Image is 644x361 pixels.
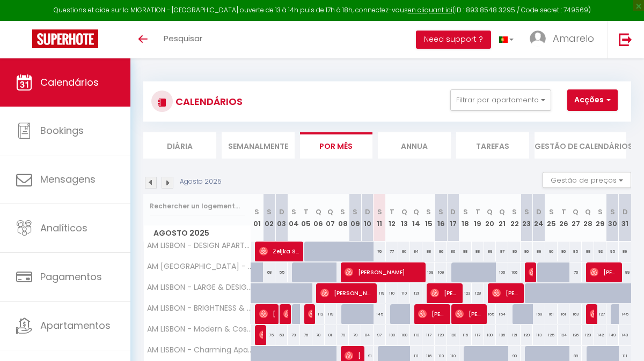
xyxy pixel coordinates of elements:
div: 149 [619,325,631,345]
abbr: S [353,207,357,217]
th: 17 [447,194,459,242]
abbr: S [377,207,382,217]
span: [PERSON_NAME] [259,325,264,345]
abbr: Q [573,207,579,217]
div: 113 [410,325,422,345]
span: AM LISBON - BRIGHTNESS & SPACIOUS APARTMENT [145,304,253,312]
abbr: S [463,207,468,217]
div: 126 [569,325,582,345]
abbr: Q [401,207,407,217]
div: 100 [386,325,398,345]
div: 120 [435,325,447,345]
div: 89 [619,262,631,282]
li: Por mês [300,132,373,159]
span: [PERSON_NAME] [308,304,312,324]
th: 26 [558,194,570,242]
div: 106 [496,262,508,282]
div: 128 [582,325,594,345]
span: Bookings [40,124,84,137]
div: 88 [582,242,594,261]
div: 86 [447,242,459,261]
div: 89 [533,242,545,261]
a: Pesquisar [156,21,210,58]
th: 20 [484,194,496,242]
th: 22 [508,194,521,242]
div: 76 [374,242,386,261]
abbr: T [475,207,480,217]
span: [PERSON_NAME] [259,304,276,324]
th: 08 [336,194,349,242]
div: 85 [569,242,582,261]
div: 145 [619,304,631,324]
div: 124 [558,325,570,345]
th: 06 [312,194,325,242]
div: 84 [410,242,422,261]
div: 161 [558,304,570,324]
span: Zeljka Stimac Jager [259,241,301,261]
div: 88 [472,242,484,261]
button: Need support ? [416,31,491,49]
abbr: S [438,207,443,217]
div: 125 [545,325,558,345]
abbr: T [304,207,309,217]
div: 119 [374,283,386,303]
div: 127 [594,304,606,324]
input: Rechercher un logement... [150,197,245,216]
span: [PERSON_NAME] [492,283,521,303]
th: 05 [300,194,312,242]
abbr: D [279,207,284,217]
abbr: S [254,207,259,217]
th: 13 [398,194,411,242]
div: 86 [435,242,447,261]
abbr: S [549,207,554,217]
img: logout [619,33,632,46]
span: AM LISBON - Charming Apartment in the Heart of [GEOGRAPHIC_DATA] [145,346,253,354]
button: Acções [567,89,618,111]
abbr: T [561,207,566,217]
div: 149 [606,325,619,345]
div: 79 [349,325,361,345]
div: 84 [361,325,374,345]
th: 18 [459,194,472,242]
div: 75 [263,325,275,345]
abbr: S [512,207,517,217]
abbr: Q [585,207,591,217]
span: [PERSON_NAME] [345,262,423,282]
abbr: Q [327,207,333,217]
div: 79 [336,325,349,345]
div: 161 [545,304,558,324]
th: 02 [263,194,275,242]
span: Calendários [40,76,99,89]
div: 95 [606,242,619,261]
div: 120 [521,325,533,345]
th: 27 [569,194,582,242]
button: Gestão de preços [543,172,631,188]
div: 163 [569,304,582,324]
div: 81 [325,325,337,345]
div: 73 [288,325,300,345]
a: ... Amarelo [522,21,608,58]
th: 14 [410,194,422,242]
th: 30 [606,194,619,242]
div: 69 [275,325,288,345]
h3: CALENDÁRIOS [173,89,243,114]
span: Agosto 2025 [144,225,251,241]
span: Pesquisar [164,33,202,44]
div: 165 [484,304,496,324]
abbr: S [340,207,345,217]
th: 10 [361,194,374,242]
span: [PERSON_NAME] [529,262,533,282]
abbr: Q [316,207,321,217]
abbr: Q [499,207,505,217]
abbr: S [610,207,615,217]
th: 03 [275,194,288,242]
span: [PERSON_NAME] [283,304,288,324]
div: 110 [386,283,398,303]
div: 88 [459,242,472,261]
li: Gestão de calendários [535,132,626,159]
span: Pagamentos [40,270,102,283]
div: 80 [398,242,411,261]
div: 106 [508,262,521,282]
th: 16 [435,194,447,242]
th: 07 [325,194,337,242]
